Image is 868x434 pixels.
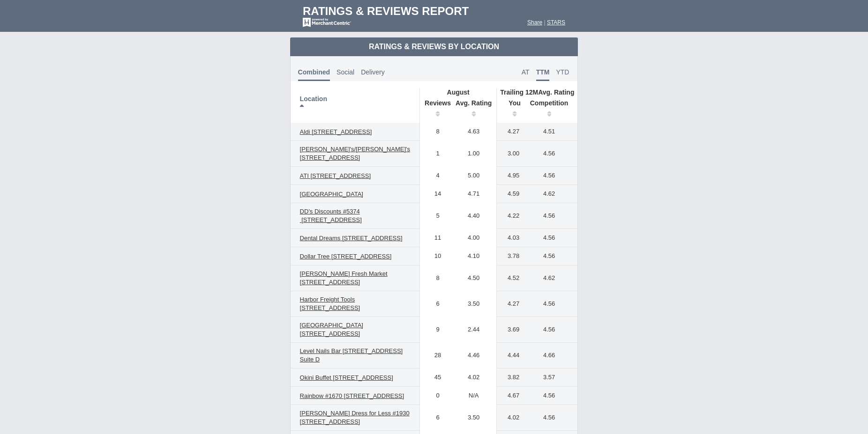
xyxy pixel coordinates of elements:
[420,343,451,368] td: 28
[451,247,497,265] td: 4.10
[497,96,525,123] th: You: activate to sort column ascending
[420,185,451,203] td: 14
[451,203,497,229] td: 4.40
[451,141,497,167] td: 1.00
[420,291,451,317] td: 6
[497,123,525,141] td: 4.27
[361,68,385,76] span: Delivery
[556,68,569,76] span: YTD
[295,189,368,200] a: [GEOGRAPHIC_DATA]
[525,343,578,368] td: 4.66
[525,96,578,123] th: Competition : activate to sort column ascending
[527,19,542,26] a: Share
[451,96,497,123] th: Avg. Rating: activate to sort column ascending
[525,317,578,343] td: 4.56
[525,185,578,203] td: 4.62
[420,167,451,185] td: 4
[420,88,497,96] th: August
[295,346,415,365] a: Level Nails Bar [STREET_ADDRESS] Suite D
[420,317,451,343] td: 9
[497,167,525,185] td: 4.95
[300,347,403,363] span: Level Nails Bar [STREET_ADDRESS] Suite D
[451,368,497,387] td: 4.02
[300,296,360,311] span: Harbor Freight Tools [STREET_ADDRESS]
[303,18,351,27] img: mc-powered-by-logo-white-103.png
[451,123,497,141] td: 4.63
[525,405,578,431] td: 4.56
[525,229,578,247] td: 4.56
[525,387,578,405] td: 4.56
[300,172,371,179] span: ATI [STREET_ADDRESS]
[420,405,451,431] td: 6
[300,270,388,286] span: [PERSON_NAME] Fresh Market [STREET_ADDRESS]
[295,294,415,314] a: Harbor Freight Tools [STREET_ADDRESS]
[295,251,397,262] a: Dollar Tree [STREET_ADDRESS]
[497,317,525,343] td: 3.69
[295,372,398,383] a: Okini Buffet [STREET_ADDRESS]
[420,247,451,265] td: 10
[420,265,451,291] td: 8
[420,368,451,387] td: 45
[300,191,363,198] span: [GEOGRAPHIC_DATA]
[295,126,377,138] a: Aldi [STREET_ADDRESS]
[500,88,538,96] span: Trailing 12M
[420,229,451,247] td: 11
[497,229,525,247] td: 4.03
[291,88,420,123] th: Location: activate to sort column descending
[451,387,497,405] td: N/A
[497,247,525,265] td: 3.78
[300,392,404,399] span: Rainbow #1670 [STREET_ADDRESS]
[451,265,497,291] td: 4.50
[337,68,354,76] span: Social
[295,170,375,182] a: ATI [STREET_ADDRESS]
[300,128,372,135] span: Aldi [STREET_ADDRESS]
[497,203,525,229] td: 4.22
[525,123,578,141] td: 4.51
[295,206,415,226] a: DD's Discounts #5374 [STREET_ADDRESS]
[451,167,497,185] td: 5.00
[497,405,525,431] td: 4.02
[295,408,415,427] a: [PERSON_NAME] Dress for Less #1930 [STREET_ADDRESS]
[300,146,410,161] span: [PERSON_NAME]'s/[PERSON_NAME]'s [STREET_ADDRESS]
[451,229,497,247] td: 4.00
[547,19,565,26] a: STARS
[497,291,525,317] td: 4.27
[300,235,403,242] span: Dental Dreams [STREET_ADDRESS]
[420,141,451,167] td: 1
[451,185,497,203] td: 4.71
[497,88,578,96] th: Avg. Rating
[300,322,363,337] span: [GEOGRAPHIC_DATA] [STREET_ADDRESS]
[451,343,497,368] td: 4.46
[497,265,525,291] td: 4.52
[497,387,525,405] td: 4.67
[298,68,330,81] span: Combined
[536,68,550,81] span: TTM
[522,68,530,76] span: AT
[451,317,497,343] td: 2.44
[420,387,451,405] td: 0
[544,19,545,26] span: |
[497,368,525,387] td: 3.82
[295,268,415,288] a: [PERSON_NAME] Fresh Market [STREET_ADDRESS]
[525,167,578,185] td: 4.56
[295,144,415,163] a: [PERSON_NAME]'s/[PERSON_NAME]'s [STREET_ADDRESS]
[420,96,451,123] th: Reviews: activate to sort column ascending
[525,265,578,291] td: 4.62
[497,141,525,167] td: 3.00
[300,410,410,425] span: [PERSON_NAME] Dress for Less #1930 [STREET_ADDRESS]
[497,185,525,203] td: 4.59
[525,247,578,265] td: 4.56
[525,203,578,229] td: 4.56
[451,291,497,317] td: 3.50
[420,123,451,141] td: 8
[295,233,407,244] a: Dental Dreams [STREET_ADDRESS]
[497,343,525,368] td: 4.44
[525,291,578,317] td: 4.56
[420,203,451,229] td: 5
[525,368,578,387] td: 3.57
[295,320,415,339] a: [GEOGRAPHIC_DATA] [STREET_ADDRESS]
[295,390,409,402] a: Rainbow #1670 [STREET_ADDRESS]
[290,37,578,56] td: Ratings & Reviews by Location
